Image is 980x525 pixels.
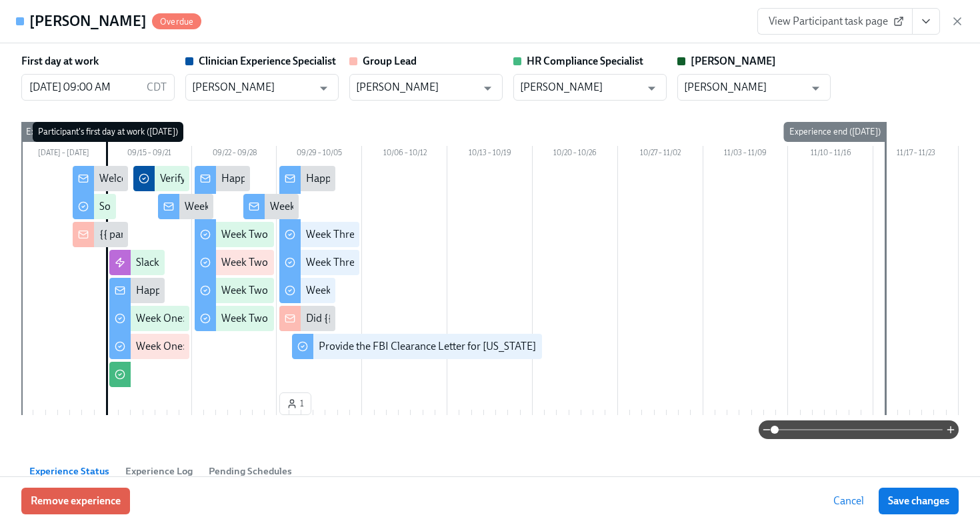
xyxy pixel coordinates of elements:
span: Cancel [833,494,864,508]
div: {{ participant.fullName }} has started onboarding [99,227,322,242]
div: Did {{ participant.fullName }} Schedule A Meet & Greet? [306,311,558,326]
button: Save changes [879,488,959,514]
span: Overdue [152,17,201,27]
div: Verify Elation for {{ participant.fullName }} [160,171,351,186]
div: 09/15 – 09/21 [107,146,192,163]
div: 10/20 – 10/26 [533,146,618,163]
span: View Participant task page [769,15,901,28]
button: Remove experience [21,488,130,514]
div: Week Two Onboarding Recap! [270,199,408,214]
div: Week One: Welcome To Charlie Health Tasks! (~3 hours to complete) [136,311,445,326]
div: Happy Week Two! [221,171,303,186]
button: Open [313,78,334,99]
div: Week Three: Final Onboarding Tasks (~1.5 hours to complete) [306,283,584,298]
div: Experience end ([DATE]) [784,122,886,142]
div: 11/03 – 11/09 [703,146,789,163]
span: Remove experience [31,494,121,508]
strong: [PERSON_NAME] [691,55,776,67]
button: View task page [912,8,940,35]
div: Week One Onboarding Recap! [185,199,323,214]
label: First day at work [21,54,99,69]
div: 10/13 – 10/19 [447,146,533,163]
div: 11/10 – 11/16 [788,146,873,163]
p: CDT [147,80,167,95]
div: Welcome To The Charlie Health Team! [99,171,273,186]
a: View Participant task page [757,8,913,35]
span: Experience Status [29,464,109,479]
button: Open [805,78,826,99]
div: 09/22 – 09/28 [192,146,277,163]
div: Slack Invites [136,255,191,270]
div: Participant's first day at work ([DATE]) [33,122,183,142]
button: Cancel [824,488,873,514]
div: [DATE] – [DATE] [21,146,107,163]
button: 1 [279,392,311,415]
div: Week One: Essential Compliance Tasks (~6.5 hours to complete) [136,339,425,354]
div: Provide the FBI Clearance Letter for [US_STATE] [319,339,536,354]
strong: Group Lead [363,55,417,67]
div: 10/27 – 11/02 [618,146,703,163]
strong: Clinician Experience Specialist [199,55,336,67]
div: 09/29 – 10/05 [277,146,362,163]
span: Experience Log [125,464,193,479]
h4: [PERSON_NAME] [29,11,147,31]
button: Open [641,78,662,99]
span: 1 [287,397,304,410]
span: Pending Schedules [209,464,292,479]
div: Week Three: Cultural Competence & Special Populations (~3 hours to complete) [306,227,666,242]
div: Week Two: Core Processes (~1.25 hours to complete) [221,283,459,298]
div: Week Two: Core Compliance Tasks (~ 4 hours) [221,227,429,242]
div: Happy First Day! [136,283,211,298]
strong: HR Compliance Specialist [527,55,643,67]
div: 10/06 – 10/12 [362,146,447,163]
span: Save changes [888,494,949,508]
div: Software Set-Up [99,199,173,214]
div: Happy Final Week of Onboarding! [306,171,461,186]
div: 11/17 – 11/23 [873,146,959,163]
button: Open [477,78,498,99]
div: Week Three: Ethics, Conduct, & Legal Responsibilities (~5 hours to complete) [306,255,653,270]
div: Week Two: Get To Know Your Role (~4 hours to complete) [221,255,481,270]
div: Week Two: Compliance Crisis Response (~1.5 hours to complete) [221,311,513,326]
